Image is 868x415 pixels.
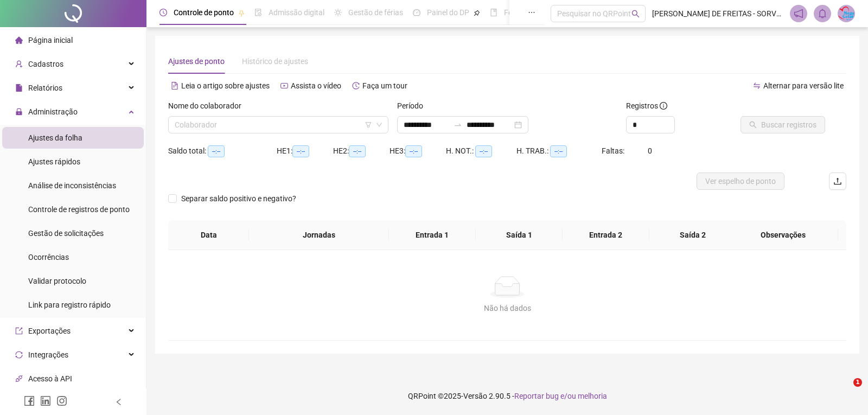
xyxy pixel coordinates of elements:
[28,36,73,44] span: Página inicial
[177,193,301,205] span: Separar saldo positivo e negativo?
[159,9,167,16] span: clock-circle
[550,145,567,157] span: --:--
[446,145,516,157] div: H. NOT.:
[28,107,78,116] span: Administração
[528,9,535,16] span: ellipsis
[697,173,784,190] button: Ver espelho de ponto
[334,9,342,16] span: sun
[794,9,803,18] span: notification
[254,9,262,16] span: file-done
[376,122,382,128] span: down
[474,10,480,16] span: pushpin
[737,229,829,241] span: Observações
[427,8,469,17] span: Painel do DP
[476,220,563,250] th: Saída 1
[348,8,403,17] span: Gestão de férias
[181,302,833,314] div: Não há dados
[333,145,390,157] div: HE 2:
[648,146,652,155] span: 0
[490,9,497,16] span: book
[763,81,844,90] span: Alternar para versão lite
[168,145,277,157] div: Saldo total:
[838,5,854,22] img: 80483
[56,395,67,406] span: instagram
[652,8,783,20] span: [PERSON_NAME] DE FREITAS - SORVETERIA MEGA GELATTO SERVICE
[28,157,80,166] span: Ajustes rápidos
[115,398,123,406] span: left
[352,82,360,90] span: history
[475,145,492,157] span: --:--
[818,9,827,18] span: bell
[292,145,309,157] span: --:--
[168,100,248,112] label: Nome do colaborador
[28,350,68,359] span: Integrações
[181,81,270,90] span: Leia o artigo sobre ajustes
[15,351,23,359] span: sync
[28,229,104,238] span: Gestão de solicitações
[168,220,249,250] th: Data
[15,36,23,44] span: home
[15,375,23,382] span: api
[277,145,333,157] div: HE 1:
[660,102,667,110] span: info-circle
[28,301,111,309] span: Link para registro rápido
[454,120,462,129] span: to
[269,8,324,17] span: Admissão digital
[291,81,341,90] span: Assista o vídeo
[563,220,649,250] th: Entrada 2
[28,327,71,335] span: Exportações
[28,253,69,261] span: Ocorrências
[413,9,420,16] span: dashboard
[171,82,178,90] span: file-text
[28,374,72,383] span: Acesso à API
[146,377,868,415] footer: QRPoint © 2025 - 2.90.5 -
[504,8,573,17] span: Folha de pagamento
[242,57,308,66] span: Histórico de ajustes
[15,327,23,335] span: export
[626,100,667,112] span: Registros
[390,145,446,157] div: HE 3:
[280,82,288,90] span: youtube
[349,145,366,157] span: --:--
[365,122,372,128] span: filter
[208,145,225,157] span: --:--
[28,277,86,285] span: Validar protocolo
[833,177,842,186] span: upload
[516,145,601,157] div: H. TRAB.:
[831,378,857,404] iframe: Intercom live chat
[28,133,82,142] span: Ajustes da folha
[28,84,62,92] span: Relatórios
[397,100,430,112] label: Período
[741,116,825,133] button: Buscar registros
[174,8,234,17] span: Controle de ponto
[15,108,23,116] span: lock
[389,220,476,250] th: Entrada 1
[631,10,640,18] span: search
[728,220,838,250] th: Observações
[602,146,626,155] span: Faltas:
[24,395,35,406] span: facebook
[15,60,23,68] span: user-add
[463,392,487,400] span: Versão
[649,220,736,250] th: Saída 2
[362,81,407,90] span: Faça um tour
[249,220,389,250] th: Jornadas
[28,181,116,190] span: Análise de inconsistências
[28,205,130,214] span: Controle de registros de ponto
[15,84,23,92] span: file
[454,120,462,129] span: swap-right
[853,378,862,387] span: 1
[28,60,63,68] span: Cadastros
[405,145,422,157] span: --:--
[753,82,761,90] span: swap
[238,10,245,16] span: pushpin
[168,57,225,66] span: Ajustes de ponto
[514,392,607,400] span: Reportar bug e/ou melhoria
[40,395,51,406] span: linkedin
